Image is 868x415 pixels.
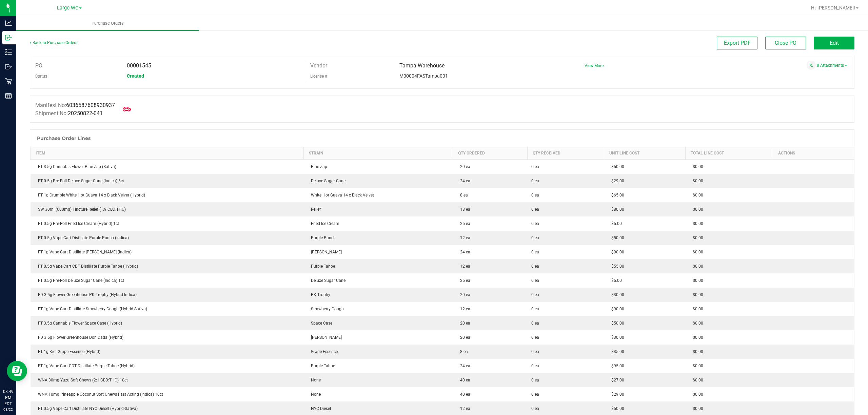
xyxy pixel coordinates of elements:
[453,147,527,160] th: Qty Ordered
[457,392,470,397] span: 40 ea
[689,207,703,212] span: $0.00
[457,264,470,269] span: 12 ea
[35,235,300,241] div: FT 0.5g Vape Cart Distillate Purple Punch (Indica)
[689,221,703,226] span: $0.00
[308,235,336,240] span: Purple Punch
[457,179,470,183] span: 24 ea
[531,263,539,269] span: 0 ea
[531,363,539,369] span: 0 ea
[830,40,839,46] span: Edit
[689,235,703,240] span: $0.00
[66,102,115,108] span: 6036587608930937
[608,292,624,297] span: $30.00
[308,207,321,212] span: Relief
[5,92,12,99] inline-svg: Reports
[608,278,622,283] span: $5.00
[608,164,624,169] span: $50.00
[531,349,539,355] span: 0 ea
[308,179,346,183] span: Deluxe Sugar Cane
[35,61,42,71] label: PO
[5,63,12,70] inline-svg: Outbound
[608,335,624,340] span: $30.00
[527,147,604,160] th: Qty Received
[35,206,300,212] div: SW 30ml (600mg) Tincture Relief (1:9 CBD:THC)
[35,221,300,227] div: FT 0.5g Pre-Roll Fried Ice Cream (Hybrid) 1ct
[717,37,757,49] button: Export PDF
[35,71,47,81] label: Status
[531,221,539,227] span: 0 ea
[457,307,470,311] span: 12 ea
[308,349,338,354] span: Grape Essence
[35,292,300,298] div: FD 3.5g Flower Greenhouse PK Trophy (Hybrid-Indica)
[5,78,12,85] inline-svg: Retail
[308,292,330,297] span: PK Trophy
[608,221,622,226] span: $5.00
[457,235,470,240] span: 12 ea
[457,349,468,354] span: 8 ea
[689,250,703,254] span: $0.00
[5,34,12,41] inline-svg: Inbound
[35,334,300,340] div: FD 3.5g Flower Greenhouse Don Dada (Hybrid)
[35,192,300,198] div: FT 1g Crumble White Hot Guava 14 x Black Velvet (Hybrid)
[608,321,624,326] span: $50.00
[457,321,470,326] span: 20 ea
[811,5,855,11] span: Hi, [PERSON_NAME]!
[531,377,539,383] span: 0 ea
[689,179,703,183] span: $0.00
[127,73,144,79] span: Created
[457,250,470,254] span: 24 ea
[310,61,327,71] label: Vendor
[30,40,77,45] a: Back to Purchase Orders
[308,378,321,382] span: None
[35,249,300,255] div: FT 1g Vape Cart Distillate [PERSON_NAME] (Indica)
[685,147,773,160] th: Total Line Cost
[31,147,304,160] th: Item
[608,307,624,311] span: $90.00
[35,306,300,312] div: FT 1g Vape Cart Distillate Strawberry Cough (Hybrid-Sativa)
[689,278,703,283] span: $0.00
[310,71,327,81] label: License #
[82,20,133,26] span: Purchase Orders
[689,264,703,269] span: $0.00
[689,164,703,169] span: $0.00
[608,406,624,411] span: $50.00
[531,192,539,198] span: 0 ea
[68,110,103,117] span: 20250822-041
[531,249,539,255] span: 0 ea
[457,221,470,226] span: 25 ea
[16,16,199,30] a: Purchase Orders
[308,250,342,254] span: [PERSON_NAME]
[35,101,115,109] label: Manifest No:
[814,37,854,49] button: Edit
[308,221,339,226] span: Fried Ice Cream
[689,406,703,411] span: $0.00
[457,164,470,169] span: 20 ea
[308,392,321,397] span: None
[457,207,470,212] span: 18 ea
[608,193,624,198] span: $65.00
[457,364,470,368] span: 24 ea
[689,193,703,198] span: $0.00
[765,37,806,49] button: Close PO
[689,321,703,326] span: $0.00
[35,263,300,269] div: FT 0.5g Vape Cart CDT Distillate Purple Tahoe (Hybrid)
[817,63,847,68] a: 0 Attachments
[35,406,300,412] div: FT 0.5g Vape Cart Distillate NYC Diesel (Hybrid-Sativa)
[608,264,624,269] span: $55.00
[531,292,539,298] span: 0 ea
[35,164,300,170] div: FT 3.5g Cannabis Flower Pine Zap (Sativa)
[585,63,604,68] a: View More
[531,178,539,184] span: 0 ea
[608,364,624,368] span: $95.00
[308,164,327,169] span: Pine Zap
[531,277,539,284] span: 0 ea
[608,378,624,382] span: $27.00
[608,250,624,254] span: $90.00
[35,377,300,383] div: WNA 30mg Yuzu Soft Chews (2:1 CBD:THC) 10ct
[308,335,342,340] span: [PERSON_NAME]
[3,389,13,407] p: 08:49 PM EDT
[308,406,331,411] span: NYC Diesel
[399,62,445,69] span: Tampa Warehouse
[457,292,470,297] span: 20 ea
